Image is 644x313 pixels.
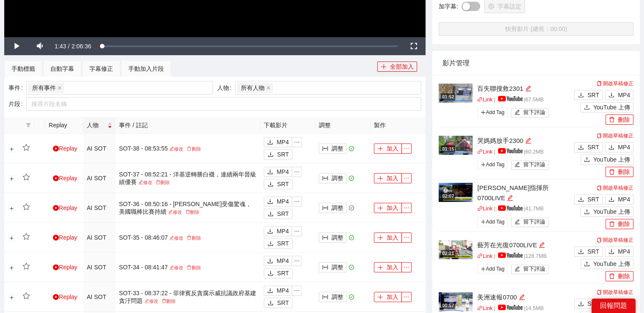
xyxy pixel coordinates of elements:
span: filter [26,123,31,128]
span: ellipsis [402,264,411,270]
span: download [578,92,584,99]
button: downloadMP4 [264,285,292,296]
div: AI SOT [87,144,112,153]
button: ellipsis [292,167,302,177]
div: 哭媽媽放手2300 [477,136,572,146]
button: ellipsis [292,256,302,266]
button: 快剪影片 (總長：00:00) [439,22,633,36]
a: Replay [53,293,77,300]
span: delete [609,221,615,228]
div: 編輯 [525,84,531,94]
button: edit留下評論 [511,265,549,274]
button: ellipsis [401,173,412,183]
button: downloadSRT [574,299,603,309]
span: plus [377,205,383,212]
span: link [477,305,483,311]
span: Add Tag [477,217,508,226]
button: 展開行 [8,145,15,152]
div: 百失聯搜救2301 [477,84,572,94]
a: 修改 [168,265,185,270]
img: 48f22d68-4b25-4a6a-896f-6167fead3326.jpg [439,292,473,311]
button: downloadMP4 [605,90,633,100]
span: MP4 [618,195,630,204]
a: 刪除 [185,146,202,151]
span: copy [597,290,602,295]
button: column-width調整 [319,203,347,213]
img: yt_logo_rgb_light.a676ea31.png [498,252,522,258]
span: delete [187,146,191,151]
button: 展開行 [8,205,15,212]
label: 人物 [217,81,235,95]
img: yt_logo_rgb_light.a676ea31.png [498,305,522,310]
button: uploadYouTube 上傳 [580,259,633,269]
span: copy [597,238,602,243]
img: yt_logo_rgb_light.a676ea31.png [498,148,522,154]
span: column-width [322,294,328,301]
div: SOT-37 - 08:52:21 - 洋基逆轉勝白襪，連續兩年晉級績優賽 [119,170,257,186]
span: Add Tag [477,108,508,117]
span: download [268,240,274,247]
span: SRT [587,195,599,204]
button: edit留下評論 [511,218,549,227]
span: ellipsis [292,228,301,234]
span: delete [609,273,615,280]
span: YouTube 上傳 [593,259,630,268]
button: Mute [28,37,52,55]
button: plus加入 [374,203,402,213]
div: 影片管理 [442,51,630,75]
span: delete [187,265,191,270]
span: MP4 [618,247,630,256]
span: delete [609,117,615,123]
a: 刪除 [154,180,171,185]
span: delete [162,299,166,303]
span: SRT [277,179,289,189]
th: Replay [45,117,83,134]
a: 開啟草稿修正 [597,289,633,295]
button: downloadMP4 [605,194,633,204]
button: 展開行 [8,175,15,182]
a: 修改 [166,210,184,215]
div: AI SOT [87,203,112,212]
a: Replay [53,204,77,211]
img: yt_logo_rgb_light.a676ea31.png [498,96,522,101]
span: download [578,249,584,255]
img: b4be2167-0640-4327-b06d-8551eb5bd770.jpg [439,136,473,155]
span: MP4 [276,256,289,265]
span: edit [514,162,520,168]
button: column-width調整 [319,232,347,243]
span: ellipsis [402,294,411,300]
div: AI SOT [87,292,112,302]
span: play-circle [53,294,59,300]
span: star [22,233,30,240]
div: 美洲速報0700 [477,292,572,302]
span: link [477,149,483,154]
a: linkLink [477,97,492,103]
a: linkLink [477,253,492,259]
span: 2:06:36 [72,43,91,50]
span: download [578,196,584,203]
span: play-circle [53,235,59,240]
span: ellipsis [402,175,411,181]
label: 片段 [8,97,26,111]
button: ellipsis [292,285,302,296]
span: ellipsis [402,145,411,151]
a: 修改 [168,146,185,151]
span: copy [597,133,602,138]
span: delete [187,235,191,240]
span: SRT [277,298,289,307]
span: link [477,253,483,259]
a: linkLink [477,149,492,155]
label: 事件 [8,81,26,95]
span: ellipsis [402,205,411,211]
div: 編輯 [519,292,525,302]
span: column-width [322,205,328,212]
span: 人物 [87,120,106,130]
button: downloadMP4 [264,226,292,236]
button: plus加入 [374,232,402,243]
span: star [22,292,30,300]
span: plus [481,162,486,167]
span: download [267,198,273,205]
button: 展開行 [8,264,15,271]
button: edit留下評論 [511,160,549,170]
button: plus加入 [374,173,402,183]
